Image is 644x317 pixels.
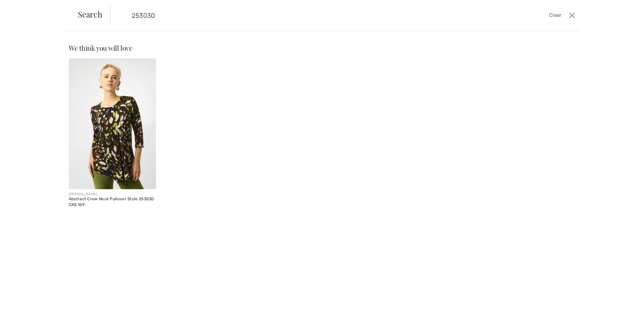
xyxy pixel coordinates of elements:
input: TYPE TO SEARCH [127,5,457,25]
span: Clear [549,12,561,19]
span: Search [78,10,102,18]
span: CA$ 169 [69,202,85,207]
button: Close [567,10,577,21]
div: [PERSON_NAME] [69,192,156,197]
img: Abstract Crew Neck Pullover Style 253030. Black/Multi [69,58,156,189]
div: Abstract Crew Neck Pullover Style 253030 [69,197,156,202]
span: Chat [15,5,29,11]
span: We think you will love [69,43,132,52]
